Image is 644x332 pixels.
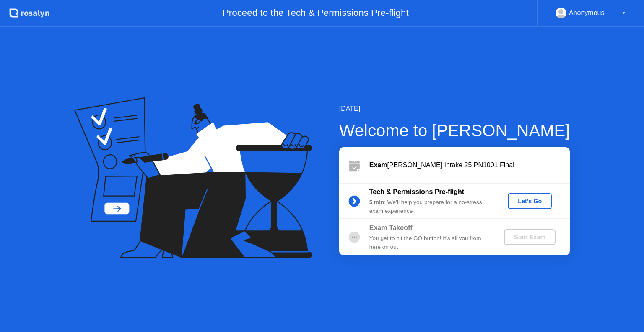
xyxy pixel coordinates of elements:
b: Exam Takeoff [369,224,413,231]
button: Let's Go [508,193,552,209]
div: Let's Go [511,198,548,204]
b: 5 min [369,199,384,205]
div: [PERSON_NAME] Intake 25 PN1001 Final [369,160,570,170]
div: Anonymous [569,8,605,18]
b: Tech & Permissions Pre-flight [369,188,464,195]
div: : We’ll help you prepare for a no-stress exam experience [369,198,490,215]
button: Start Exam [504,229,556,245]
b: Exam [369,161,387,169]
div: Welcome to [PERSON_NAME] [339,118,570,143]
div: You get to hit the GO button! It’s all you from here on out [369,234,490,251]
div: [DATE] [339,104,570,114]
div: Start Exam [507,234,552,240]
div: ▼ [622,8,626,18]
